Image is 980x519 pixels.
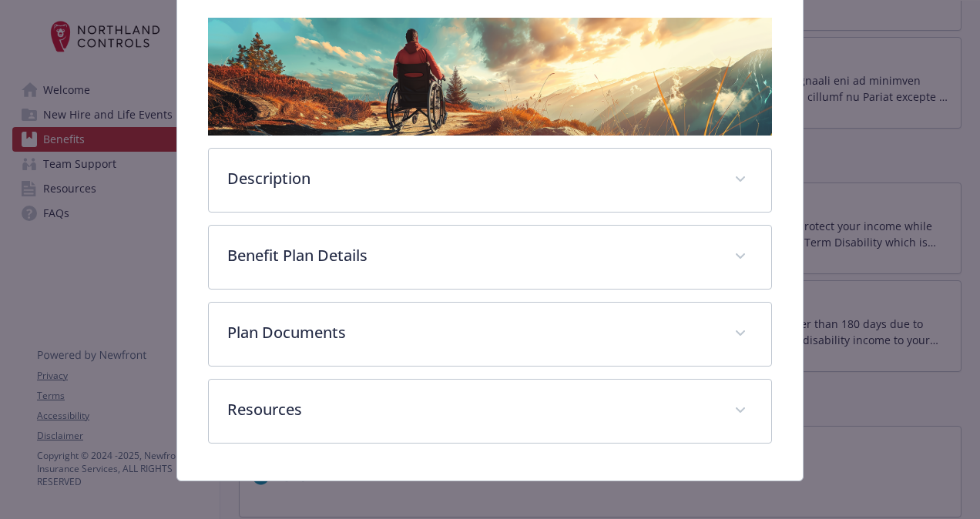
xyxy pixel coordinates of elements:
div: Resources [209,380,771,443]
div: Plan Documents [209,303,771,366]
div: Benefit Plan Details [209,226,771,289]
img: banner [208,18,772,136]
p: Plan Documents [227,321,716,344]
div: Description [209,149,771,212]
p: Benefit Plan Details [227,244,716,267]
p: Description [227,167,716,190]
p: Resources [227,398,716,421]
